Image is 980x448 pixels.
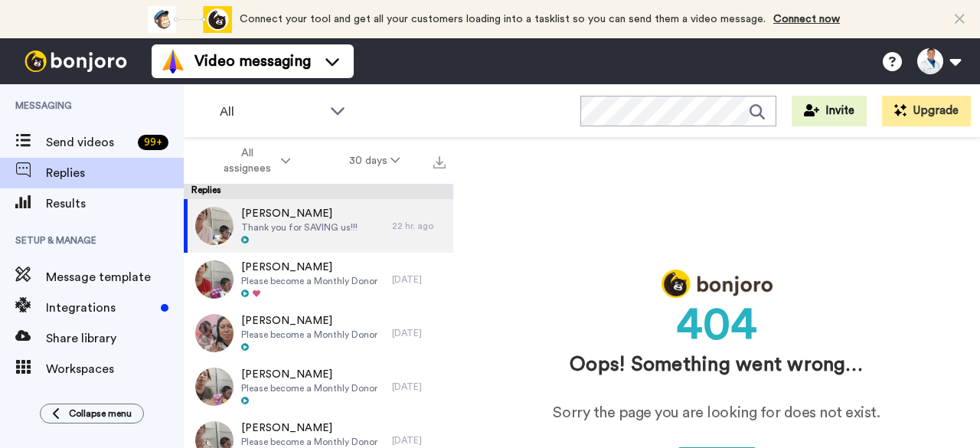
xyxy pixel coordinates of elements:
span: Results [46,195,184,213]
span: All [220,103,322,121]
span: Thank you for SAVING us!!! [241,221,358,234]
img: bj-logo-header-white.svg [18,51,133,72]
div: [DATE] [392,381,446,393]
span: Connect your tool and get all your customers loading into a tasklist so you can send them a video... [240,14,766,25]
span: Collapse menu [69,407,132,420]
div: Oops! Something went wrong… [499,351,934,379]
span: Send videos [46,133,132,152]
a: [PERSON_NAME]Thank you for SAVING us!!!22 hr. ago [184,199,453,253]
button: Invite [792,96,867,126]
img: b5840a14-dab0-4d8c-8b2e-7b200889f2c0-thumb.jpg [195,368,234,406]
button: Export all results that match these filters now. [429,149,450,172]
div: 404 [499,298,934,343]
a: [PERSON_NAME]Please become a Monthly Donor[DATE] [184,253,453,306]
span: Video messaging [194,51,311,72]
div: 99 + [138,135,168,150]
button: All assignees [187,139,320,182]
div: [DATE] [392,327,446,339]
span: Please become a Monthly Donor [241,275,377,287]
span: Please become a Monthly Donor [241,382,377,394]
a: [PERSON_NAME]Please become a Monthly Donor[DATE] [184,360,453,414]
div: Sorry the page you are looking for does not exist. [521,402,912,424]
span: Integrations [46,299,155,317]
img: 39b3b116-d177-42b9-ae6f-902faf37e7c2-thumb.jpg [195,314,234,352]
a: [PERSON_NAME]Please become a Monthly Donor[DATE] [184,306,453,360]
span: [PERSON_NAME] [241,367,377,382]
div: animation [148,6,232,33]
div: Replies [184,184,453,199]
div: [DATE] [392,434,446,446]
span: Message template [46,268,184,286]
a: Connect now [773,14,840,25]
img: logo_full.png [661,270,773,298]
span: All assignees [216,146,278,176]
span: Please become a Monthly Donor [241,436,377,448]
span: [PERSON_NAME] [241,313,377,329]
span: Please become a Monthly Donor [241,329,377,341]
span: [PERSON_NAME] [241,206,358,221]
button: Upgrade [882,96,971,126]
button: Collapse menu [40,404,144,423]
button: 30 days [320,147,430,175]
span: Share library [46,329,184,348]
img: export.svg [433,156,446,168]
span: Workspaces [46,360,184,378]
span: [PERSON_NAME] [241,260,377,275]
span: [PERSON_NAME] [241,420,377,436]
div: [DATE] [392,273,446,286]
img: vm-color.svg [161,49,185,74]
span: Replies [46,164,184,182]
img: dddb08c7-caf8-48db-b894-93dda0b03850-thumb.jpg [195,207,234,245]
img: c4c5ce93-6aaf-4f69-b3aa-185477421492-thumb.jpg [195,260,234,299]
div: 22 hr. ago [392,220,446,232]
